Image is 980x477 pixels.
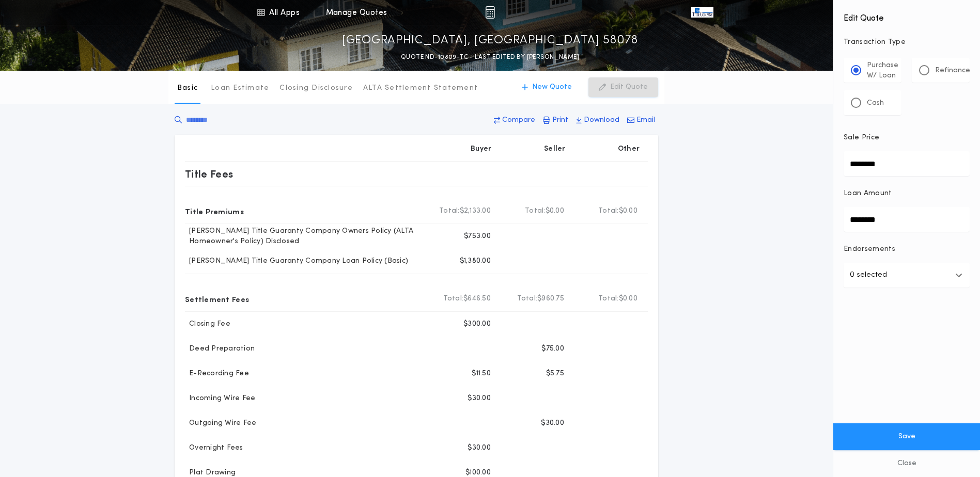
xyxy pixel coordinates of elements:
p: Loan Amount [844,188,892,199]
p: Email [636,115,655,125]
b: Total: [439,206,460,216]
p: Other [618,144,640,154]
p: $30.00 [468,393,491,404]
p: $30.00 [468,443,491,453]
p: E-Recording Fee [185,369,249,379]
p: Transaction Type [844,37,970,47]
b: Total: [525,206,546,216]
button: New Quote [511,77,582,97]
span: $0.00 [619,206,637,216]
button: Close [833,450,980,477]
span: $960.75 [537,294,564,304]
p: Purchase W/ Loan [867,60,898,81]
p: Basic [177,83,198,93]
p: Title Premiums [185,203,244,219]
p: Incoming Wire Fee [185,393,255,404]
p: ALTA Settlement Statement [363,83,478,93]
span: $0.00 [546,206,564,216]
img: vs-icon [691,7,713,18]
button: Email [624,111,658,130]
p: Print [552,115,568,125]
p: Closing Disclosure [279,83,353,93]
p: Title Fees [185,166,234,182]
img: img [485,6,495,19]
p: Endorsements [844,244,970,255]
p: Edit Quote [610,82,648,92]
p: Settlement Fees [185,291,249,307]
input: Sale Price [844,151,970,176]
b: Total: [598,206,619,216]
p: 0 selected [850,269,887,281]
p: Outgoing Wire Fee [185,418,256,428]
button: Print [540,111,571,130]
p: QUOTE ND-10809-TC - LAST EDITED BY [PERSON_NAME] [401,52,579,62]
span: $2,133.00 [460,206,491,216]
p: Loan Estimate [211,83,269,93]
b: Total: [598,294,619,304]
button: Download [573,111,623,130]
p: Download [584,115,619,125]
p: [PERSON_NAME] Title Guaranty Company Owners Policy (ALTA Homeowner's Policy) Disclosed [185,226,426,247]
p: $753.00 [464,231,491,242]
b: Total: [443,294,464,304]
span: $646.50 [463,294,491,304]
h4: Edit Quote [844,6,970,25]
input: Loan Amount [844,207,970,232]
p: Overnight Fees [185,443,243,453]
p: Buyer [471,144,491,154]
button: 0 selected [844,263,970,288]
p: [GEOGRAPHIC_DATA], [GEOGRAPHIC_DATA] 58078 [342,33,638,49]
p: Cash [867,98,884,108]
p: Compare [502,115,535,125]
p: $11.50 [472,369,491,379]
p: Deed Preparation [185,344,255,354]
p: Sale Price [844,133,879,143]
p: $5.75 [546,369,564,379]
b: Total: [517,294,538,304]
p: New Quote [532,82,572,92]
p: $300.00 [463,319,491,329]
button: Edit Quote [588,77,658,97]
p: Refinance [935,66,970,76]
button: Save [833,423,980,450]
button: Compare [491,111,538,130]
p: [PERSON_NAME] Title Guaranty Company Loan Policy (Basic) [185,256,408,266]
p: Closing Fee [185,319,230,329]
p: $1,380.00 [460,256,491,266]
span: $0.00 [619,294,637,304]
p: $75.00 [541,344,564,354]
p: $30.00 [541,418,564,428]
p: Seller [544,144,566,154]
